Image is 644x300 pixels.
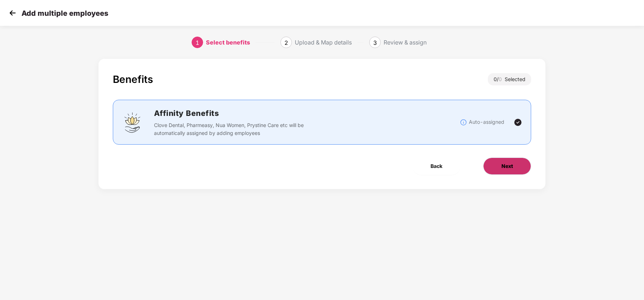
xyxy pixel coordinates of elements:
button: Back [413,158,460,175]
button: Next [483,158,531,175]
img: svg+xml;base64,PHN2ZyBpZD0iVGljay0yNHgyNCIgeG1sbnM9Imh0dHA6Ly93d3cudzMub3JnLzIwMDAvc3ZnIiB3aWR0aD... [514,118,522,127]
span: 2 [284,39,288,46]
span: 3 [373,39,377,46]
div: Select benefits [206,37,250,48]
img: svg+xml;base64,PHN2ZyB4bWxucz0iaHR0cDovL3d3dy53My5vcmcvMjAwMC9zdmciIHdpZHRoPSIzMCIgaGVpZ2h0PSIzMC... [7,8,18,18]
p: Auto-assigned [469,118,504,126]
p: Clove Dental, Pharmeasy, Nua Women, Prystine Care etc will be automatically assigned by adding em... [154,121,308,137]
span: Next [501,162,513,170]
h2: Affinity Benefits [154,107,411,119]
div: Benefits [113,73,153,85]
span: 1 [196,39,199,46]
div: Review & assign [384,37,427,48]
span: Back [431,162,442,170]
img: svg+xml;base64,PHN2ZyBpZD0iQWZmaW5pdHlfQmVuZWZpdHMiIGRhdGEtbmFtZT0iQWZmaW5pdHkgQmVuZWZpdHMiIHhtbG... [122,112,143,133]
div: 0 / Selected [488,73,531,85]
p: Add multiple employees [21,9,108,18]
img: svg+xml;base64,PHN2ZyBpZD0iSW5mb18tXzMyeDMyIiBkYXRhLW5hbWU9IkluZm8gLSAzMngzMiIgeG1sbnM9Imh0dHA6Ly... [460,119,467,126]
div: Upload & Map details [295,37,352,48]
span: 0 [499,76,505,82]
